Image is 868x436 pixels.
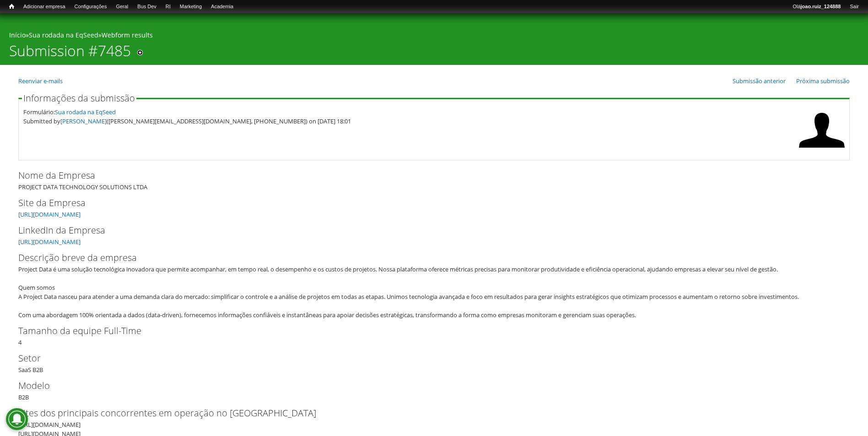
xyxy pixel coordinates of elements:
label: Modelo [18,379,835,393]
a: Webform results [102,31,153,39]
a: Sua rodada na EqSeed [29,31,98,39]
label: LinkedIn da Empresa [18,223,835,237]
span: Início [9,3,14,10]
a: Adicionar empresa [19,2,70,11]
label: Nome da Empresa [18,169,835,182]
a: Início [9,31,26,39]
legend: Informações da submissão [22,94,136,103]
label: Tamanho da equipe Full-Time [18,324,835,338]
a: Reenviar e-mails [18,77,63,85]
a: Sua rodada na EqSeed [55,108,116,116]
label: Sites dos principais concorrentes em operação no [GEOGRAPHIC_DATA] [18,406,835,420]
a: Próxima submissão [796,77,850,85]
a: Submissão anterior [733,77,786,85]
a: [URL][DOMAIN_NAME] [18,238,81,246]
div: » » [9,31,859,42]
div: Formulário: [23,107,794,117]
div: Submitted by ([PERSON_NAME][EMAIL_ADDRESS][DOMAIN_NAME], [PHONE_NUMBER]) on [DATE] 18:01 [23,117,794,126]
a: Configurações [70,2,112,11]
div: PROJECT DATA TECHNOLOGY SOLUTIONS LTDA [18,169,850,191]
img: Foto de BRUNO DE FRAGA DIAS [799,107,845,153]
a: Bus Dev [133,2,161,11]
label: Site da Empresa [18,196,835,210]
a: Academia [206,2,238,11]
label: Descrição breve da empresa [18,251,835,265]
a: Geral [111,2,133,11]
h1: Submission #7485 [9,42,131,65]
div: B2B [18,379,850,402]
div: 4 [18,324,850,347]
label: Setor [18,351,835,365]
div: Project Data é uma solução tecnológica inovadora que permite acompanhar, em tempo real, o desempe... [18,265,844,319]
a: Sair [845,2,863,11]
a: Ver perfil do usuário. [799,147,845,155]
strong: joao.ruiz_124888 [801,4,841,9]
a: [PERSON_NAME] [60,117,107,125]
div: SaaS B2B [18,351,850,374]
a: [URL][DOMAIN_NAME] [18,210,81,218]
a: Início [5,2,19,11]
a: Marketing [175,2,206,11]
a: Olájoao.ruiz_124888 [788,2,845,11]
a: RI [161,2,175,11]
